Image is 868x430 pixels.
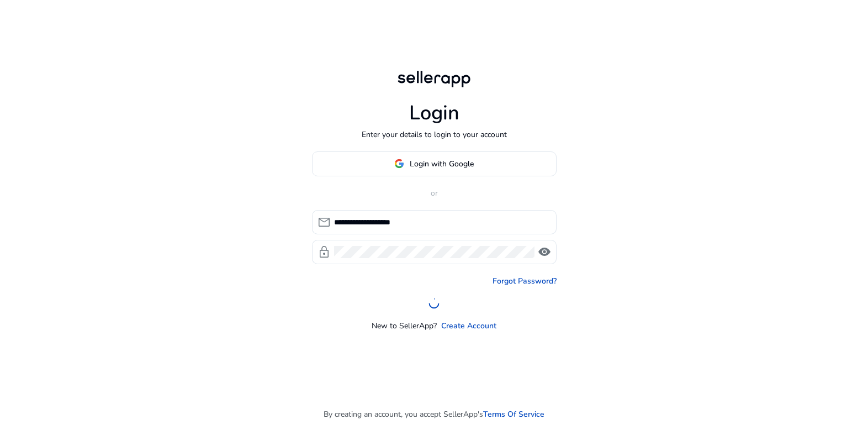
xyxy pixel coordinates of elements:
[372,320,437,332] p: New to SellerApp?
[362,129,507,140] p: Enter your details to login to your account
[538,245,551,259] span: visibility
[441,320,496,332] a: Create Account
[483,408,544,420] a: Terms Of Service
[410,158,474,170] span: Login with Google
[312,151,557,176] button: Login with Google
[312,187,557,199] p: or
[317,245,331,259] span: lock
[493,275,557,287] a: Forgot Password?
[409,101,459,125] h1: Login
[317,216,331,229] span: mail
[394,159,404,169] img: google-logo.svg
